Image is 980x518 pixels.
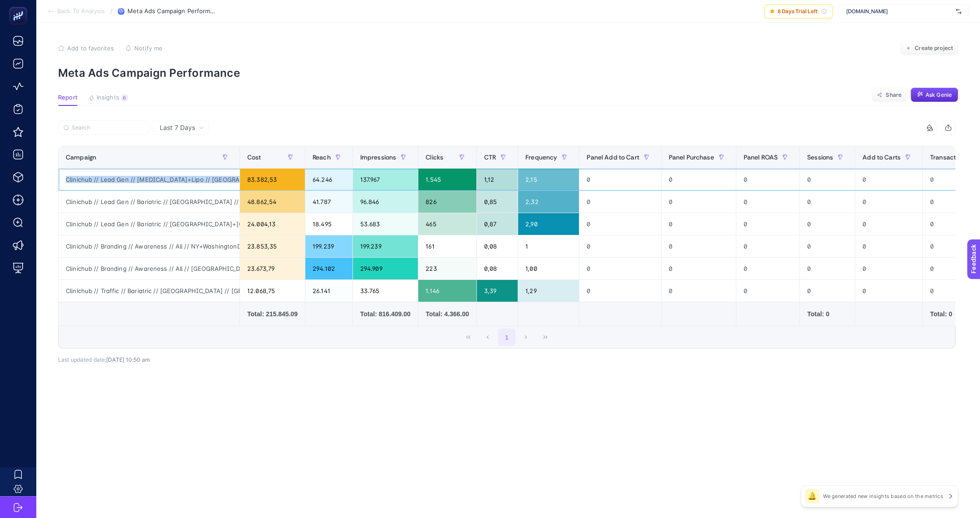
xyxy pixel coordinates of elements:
p: Meta Ads Campaign Performance [58,66,958,80]
span: [DOMAIN_NAME] [846,8,952,15]
div: 0 [800,258,855,279]
div: 23.853,35 [240,235,305,257]
div: 0 [736,258,799,279]
div: Clinichub // Lead Gen // [MEDICAL_DATA]+Lipo // [GEOGRAPHIC_DATA] // [GEOGRAPHIC_DATA] [GEOGRAPHI... [59,169,240,190]
div: 294.909 [353,258,418,279]
div: 18.495 [305,213,353,235]
div: Clinichub // Lead Gen // Bariatric // [GEOGRAPHIC_DATA]+[GEOGRAPHIC_DATA]+[GEOGRAPHIC_DATA] Eylül... [59,213,240,235]
span: Create project [915,45,953,52]
div: 0 [736,191,799,213]
div: 24.004,13 [240,213,305,235]
span: Add to favorites [67,45,114,52]
div: 199.239 [305,235,353,257]
div: 161 [418,235,476,257]
span: Feedback [5,3,34,10]
span: Impressions [360,154,397,161]
div: 0 [855,213,922,235]
div: 0 [800,213,855,235]
span: Panel ROAS [744,154,778,161]
div: 223 [418,258,476,279]
div: 465 [418,213,476,235]
div: 294.102 [305,258,353,279]
div: 53.683 [353,213,418,235]
div: 0 [800,191,855,213]
div: 0 [855,235,922,257]
span: Back To Analysis [57,8,105,15]
div: 12.068,75 [240,280,305,302]
div: 3,39 [477,280,518,302]
span: Add to Carts [862,154,901,161]
button: 1 [498,329,515,346]
div: 48.862,54 [240,191,305,213]
div: 2,15 [518,169,579,190]
div: Clinichub // Branding // Awareness // All // NY+WashingtonDc+[US_STATE] // Always On [59,235,240,257]
div: 0 [579,258,661,279]
span: [DATE] 10:50 am [106,356,150,363]
span: Clicks [426,154,443,161]
div: 0 [579,169,661,190]
div: 64.246 [305,169,353,190]
div: 0,87 [477,213,518,235]
span: Sessions [807,154,833,161]
div: 0 [579,235,661,257]
span: Frequency [525,154,557,161]
div: 33.765 [353,280,418,302]
div: 0 [855,280,922,302]
input: Search [72,125,143,131]
div: 0 [855,191,922,213]
div: Last 7 Days [58,135,955,363]
div: Total: 816.409.00 [360,309,411,319]
div: 0 [579,213,661,235]
div: 1,00 [518,258,579,279]
img: svg%3e [956,7,961,16]
span: Last 7 Days [160,123,195,132]
div: 1.545 [418,169,476,190]
div: Total: 215.845.09 [247,309,298,319]
div: 0,85 [477,191,518,213]
div: 41.787 [305,191,353,213]
div: Clinichub // Lead Gen // Bariatric // [GEOGRAPHIC_DATA] // [GEOGRAPHIC_DATA] [GEOGRAPHIC_DATA]+[G... [59,191,240,213]
div: 1.146 [418,280,476,302]
div: 0 [855,258,922,279]
span: Panel Purchase [669,154,714,161]
div: 0 [736,213,799,235]
div: 2,90 [518,213,579,235]
span: Report [58,94,78,101]
div: 0 [800,235,855,257]
div: Clinichub // Branding // Awareness // All // [GEOGRAPHIC_DATA] // [GEOGRAPHIC_DATA] // Always On [59,258,240,279]
span: Insights [97,94,119,101]
button: Add to favorites [58,45,114,52]
div: 0 [661,258,736,279]
div: 0 [579,280,661,302]
div: 0 [661,191,736,213]
span: Reach [313,154,331,161]
span: Last updated date: [58,356,106,363]
span: / [110,7,113,15]
div: 0 [855,169,922,190]
span: Transactions [930,154,968,161]
div: 0 [661,235,736,257]
span: CTR [484,154,496,161]
div: 137.967 [353,169,418,190]
div: 0 [800,169,855,190]
div: 0 [800,280,855,302]
div: 96.846 [353,191,418,213]
button: Share [872,88,907,102]
div: 1 [518,235,579,257]
div: Total: 0 [807,309,848,319]
div: 0 [736,235,799,257]
div: 23.673,79 [240,258,305,279]
button: Notify me [125,45,162,52]
div: Total: 4.366.00 [426,309,469,319]
div: 26.141 [305,280,353,302]
button: Create project [900,41,958,55]
div: 6 [121,94,128,101]
button: Ask Genie [911,88,958,102]
span: Notify me [134,45,162,52]
span: Meta Ads Campaign Performance [127,8,218,15]
div: Clinichub // Traffic // Bariatric // [GEOGRAPHIC_DATA] // [GEOGRAPHIC_DATA] // Eylül 2025 [59,280,240,302]
span: Campaign [66,154,96,161]
div: 0 [661,213,736,235]
div: 0,08 [477,235,518,257]
div: 0,08 [477,258,518,279]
